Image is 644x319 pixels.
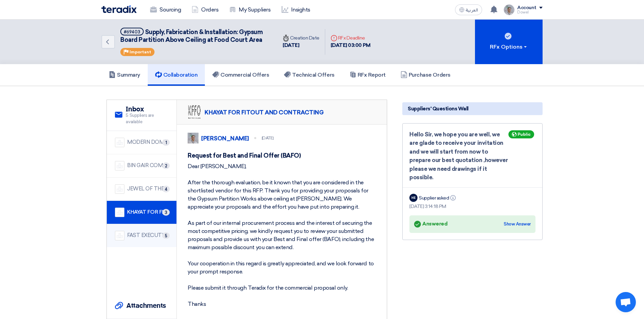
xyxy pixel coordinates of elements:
[466,8,478,12] span: العربية
[162,209,170,216] span: 3
[126,302,166,310] h2: Attachments
[409,203,535,210] div: [DATE] 3:14:18 PM
[212,72,269,78] h5: Commercial Offers
[127,138,168,146] div: MODERN DOME CONTRACTING COMPANY
[109,72,140,78] h5: Summary
[342,64,393,86] a: RFx Report
[188,162,376,308] div: Dear [PERSON_NAME], After the thorough evaluation, be it known that you are considered in the sho...
[186,2,224,17] a: Orders
[127,185,168,193] div: JEWEL OF THE CRADLE
[148,64,205,86] a: Collaboration
[129,50,151,54] span: Important
[115,231,124,240] img: company-name
[115,138,124,147] img: company-name
[276,2,316,17] a: Insights
[120,28,263,44] span: Supply, Fabrication & Installation: Gypsum Board Partition Above Ceiling at Food Court Area
[162,186,170,192] span: 4
[162,162,170,169] span: 2
[124,30,140,34] div: #69403
[115,161,124,170] img: company-name
[517,10,543,14] div: Dowel
[262,135,274,141] div: [DATE]
[277,64,342,86] a: Technical Offers
[504,221,531,228] div: Show Answer
[490,43,528,51] div: RFx Options
[284,72,334,78] h5: Technical Offers
[408,105,469,112] span: Suppliers' Questions Wall
[115,184,124,194] img: company-name
[127,232,168,239] div: FAST EXECUTION
[145,2,186,17] a: Sourcing
[101,5,137,13] img: Teradix logo
[616,292,636,312] a: Open chat
[162,139,170,146] span: 1
[331,42,371,49] div: [DATE] 03:00 PM
[401,72,451,78] h5: Purchase Orders
[162,232,170,239] span: 5
[455,4,482,15] button: العربية
[331,34,371,42] div: RFx Deadline
[205,109,324,116] div: KHAYAT FOR FITOUT AND CONTRACTING
[120,28,269,44] h5: Supply, Fabrication & Installation: Gypsum Board Partition Above Ceiling at Food Court Area
[127,208,168,216] div: KHAYAT FOR FITOUT AND CONTRACTING
[155,72,198,78] h5: Collaboration
[188,133,198,143] img: IMG_1753965247717.jpg
[475,20,543,64] button: RFx Options
[283,34,319,42] div: Creation Date
[350,72,386,78] h5: RFx Report
[518,132,531,137] span: Public
[393,64,458,86] a: Purchase Orders
[409,194,418,202] div: HE
[205,64,277,86] a: Commercial Offers
[224,2,276,17] a: My Suppliers
[126,112,168,125] span: 5 Suppliers are available
[414,219,447,229] div: Answered
[115,208,124,217] img: company-name
[101,64,148,86] a: Summary
[201,135,249,142] div: [PERSON_NAME]
[127,162,168,169] div: BIN GAIR COMPANY
[504,4,515,15] img: IMG_1753965247717.jpg
[419,194,457,202] div: Supplier asked
[409,130,535,182] div: Hello Sir, we hope you are well, we are glade to receive your invitation and we will start from n...
[517,5,536,11] div: Account
[188,152,376,160] h5: Request for Best and Final Offer (BAFO)
[126,105,168,113] h2: Inbox
[283,42,319,49] div: [DATE]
